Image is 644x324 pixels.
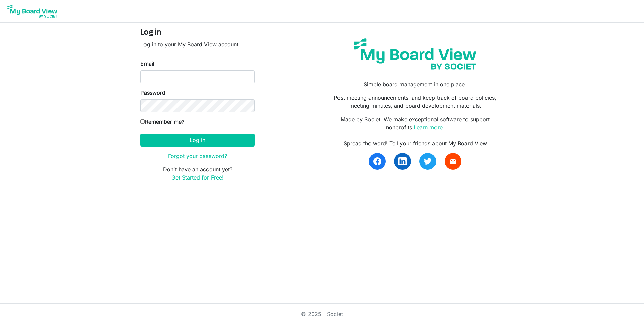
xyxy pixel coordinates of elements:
label: Remember me? [140,118,184,126]
a: Forgot your password? [168,153,227,159]
input: Remember me? [140,119,145,124]
p: Don't have an account yet? [140,165,255,182]
img: my-board-view-societ.svg [349,33,481,75]
a: Get Started for Free! [171,174,224,181]
h4: Log in [140,28,255,38]
span: email [449,157,457,165]
p: Log in to your My Board View account [140,40,255,48]
div: Spread the word! Tell your friends about My Board View [327,139,504,148]
p: Made by Societ. We make exceptional software to support nonprofits. [327,115,504,131]
p: Post meeting announcements, and keep track of board policies, meeting minutes, and board developm... [327,94,504,110]
img: My Board View Logo [5,3,59,20]
label: Password [140,89,165,97]
img: linkedin.svg [398,157,407,165]
label: Email [140,60,154,68]
a: Learn more. [414,124,444,131]
img: twitter.svg [424,157,432,165]
p: Simple board management in one place. [327,80,504,88]
button: Log in [140,134,255,147]
a: © 2025 - Societ [301,311,343,317]
img: facebook.svg [373,157,381,165]
a: email [445,153,461,170]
